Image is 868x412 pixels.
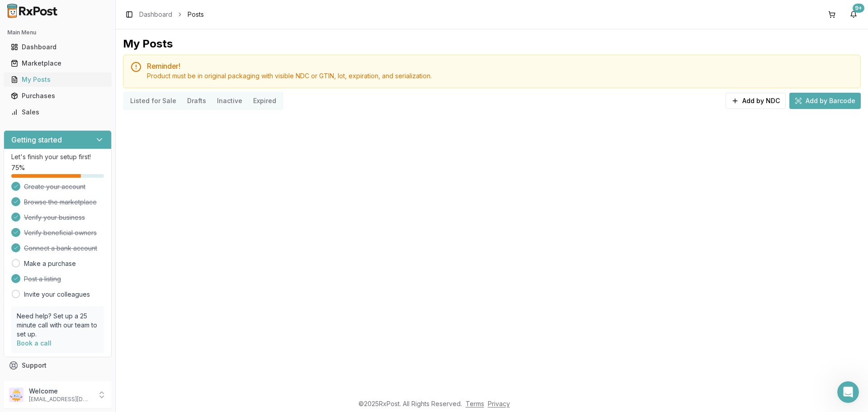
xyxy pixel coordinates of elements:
div: Sales [11,108,104,117]
span: Verify your business [24,213,85,222]
span: Browse the marketplace [24,198,97,207]
a: Privacy [488,400,510,407]
button: Drafts [182,94,212,108]
span: 75 % [11,163,25,172]
p: Welcome [29,387,92,396]
img: User avatar [9,388,24,402]
a: Dashboard [7,39,108,55]
button: Dashboard [4,40,112,54]
div: Purchases [11,91,104,100]
p: Need help? Set up a 25 minute call with our team to set up. [17,312,99,339]
span: Connect a bank account [24,244,97,253]
a: Purchases [7,88,108,104]
p: [EMAIL_ADDRESS][DOMAIN_NAME] [29,396,92,403]
span: Feedback [22,377,52,386]
span: Posts [188,10,204,19]
button: My Posts [4,72,112,87]
div: 9+ [853,4,864,13]
img: RxPost Logo [4,4,61,18]
h3: Getting started [11,134,62,145]
div: My Posts [11,75,104,84]
nav: breadcrumb [139,10,204,19]
p: Let's finish your setup first! [11,152,104,161]
div: Dashboard [11,43,104,52]
button: Listed for Sale [125,94,182,108]
button: Expired [248,94,282,108]
h2: Main Menu [7,29,108,36]
button: 9+ [846,7,861,22]
div: My Posts [123,37,173,51]
div: Product must be in original packaging with visible NDC or GTIN, lot, expiration, and serialization. [147,71,853,81]
a: Dashboard [139,10,172,19]
a: Marketplace [7,55,108,71]
iframe: Intercom live chat [837,381,859,403]
button: Sales [4,105,112,119]
button: Feedback [4,374,112,390]
a: Terms [466,400,484,407]
a: Book a call [17,339,52,347]
button: Add by Barcode [789,93,861,109]
button: Purchases [4,89,112,103]
button: Support [4,357,112,374]
span: Create your account [24,182,85,191]
button: Inactive [212,94,248,108]
span: Verify beneficial owners [24,228,97,237]
button: Marketplace [4,56,112,71]
a: Invite your colleagues [24,290,90,299]
a: Sales [7,104,108,120]
div: Marketplace [11,59,104,68]
h5: Reminder! [147,62,853,70]
a: Make a purchase [24,259,76,268]
button: Add by NDC [726,93,786,109]
a: My Posts [7,71,108,88]
span: Post a listing [24,275,61,284]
